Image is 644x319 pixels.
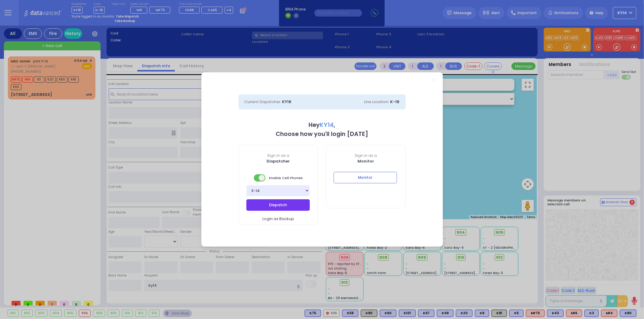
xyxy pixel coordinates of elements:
span: Sign in as a [326,153,405,158]
span: KY18 [282,99,292,105]
span: Line Location: [364,99,389,104]
a: Close [432,78,436,82]
span: Sign in as a [239,153,318,158]
button: Dispatch [246,199,310,211]
b: Choose how you'll login [DATE] [276,130,368,138]
button: Monitor [334,172,397,183]
span: Current Dispatcher: [245,99,281,104]
span: Login as Backup [262,216,294,222]
b: Dispatcher [267,158,290,164]
span: KY14 [320,121,334,129]
span: K-18 [390,99,400,105]
b: Hey , [309,121,335,129]
b: Monitor [357,158,374,164]
span: Enable Cell Phones [254,174,303,182]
